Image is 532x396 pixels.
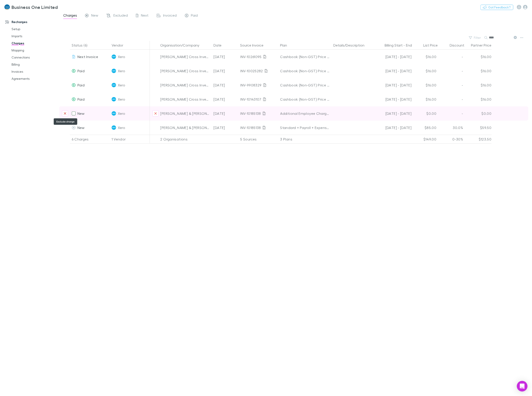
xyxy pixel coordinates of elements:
[465,135,492,144] div: $123.50
[63,13,77,19] span: Charges
[280,78,330,92] div: Cashbook (Non-GST) Price Plan
[77,97,85,101] span: Paid
[374,121,412,135] div: [DATE] - [DATE]
[160,50,210,64] div: [PERSON_NAME] Cross Investments No. 1 Ltd
[7,68,63,75] a: Invoices
[4,4,10,10] img: Business One Limited's Logo
[113,13,128,19] span: Excluded
[412,106,438,121] div: $0.00
[1,18,63,25] a: Recharges
[374,41,417,50] div: -
[438,78,465,92] div: -
[240,41,269,50] button: Source Invoice
[7,33,63,40] a: Imports
[160,121,210,135] div: [PERSON_NAME] & [PERSON_NAME]
[465,50,492,64] div: $16.00
[481,5,513,10] button: Got Feedback?
[240,92,277,106] div: INV-10143107
[77,111,85,115] span: New
[450,41,470,50] button: Discount
[112,41,129,50] button: Vendor
[423,41,443,50] button: List Price
[438,135,465,144] div: 0-30%
[280,106,330,121] div: Additional Employee Charges
[240,64,277,78] div: INV-10025282
[438,64,465,78] div: -
[191,13,198,19] span: Paid
[240,50,277,64] div: INV-10261095
[280,64,330,78] div: Cashbook (Non-GST) Price Plan
[12,4,58,10] h3: Business One Limited
[438,50,465,64] div: -
[465,121,492,135] div: $59.50
[160,106,210,121] div: [PERSON_NAME] & [PERSON_NAME]
[280,50,330,64] div: Cashbook (Non-GST) Price Plan
[160,92,210,106] div: [PERSON_NAME] Cross Investments No. 1 Ltd
[118,92,125,106] span: Xero
[118,78,125,92] span: Xero
[110,135,150,144] div: 1 Vendor
[152,110,159,117] button: Exclude organization from vendor
[239,135,279,144] div: 5 Sources
[212,106,239,121] div: [DATE]
[118,106,125,121] span: Xero
[279,135,332,144] div: 3 Plans
[334,41,370,50] button: Details/Description
[70,135,110,144] div: 6 Charges
[240,121,277,135] div: INV-10185138
[374,106,412,121] div: [DATE] - [DATE]
[412,78,438,92] div: $16.00
[412,50,438,64] div: $16.00
[7,54,63,61] a: Connections
[517,381,528,392] div: Open Intercom Messenger
[412,64,438,78] div: $16.00
[7,75,63,82] a: Agreements
[112,97,116,101] img: Xero's Logo
[438,92,465,106] div: -
[374,64,412,78] div: [DATE] - [DATE]
[240,106,277,121] div: INV-10185138
[280,41,293,50] button: Plan
[112,125,116,130] img: Xero's Logo
[374,92,412,106] div: [DATE] - [DATE]
[7,61,63,68] a: Billing
[465,78,492,92] div: $16.00
[412,92,438,106] div: $16.00
[467,35,484,40] button: Filter
[160,78,210,92] div: [PERSON_NAME] Cross Investments No. 1 Ltd
[62,110,68,117] button: Exclude charge
[212,50,239,64] div: [DATE]
[412,135,438,144] div: $149.00
[385,41,403,50] button: Billing Start
[118,50,125,64] span: Xero
[160,64,210,78] div: [PERSON_NAME] Cross Investments No. 1 Ltd
[406,41,412,50] button: End
[280,92,330,106] div: Cashbook (Non-GST) Price Plan
[212,78,239,92] div: [DATE]
[374,78,412,92] div: [DATE] - [DATE]
[212,92,239,106] div: [DATE]
[438,106,465,121] div: -
[438,121,465,135] div: 30.0%
[240,78,277,92] div: INV-9908329
[7,40,63,47] a: Charges
[280,121,330,135] div: Standard + Payroll + Expenses
[412,121,438,135] div: $85.00
[118,121,125,135] span: Xero
[212,64,239,78] div: [DATE]
[77,69,85,73] span: Paid
[7,25,63,33] a: Setup
[465,106,492,121] div: $0.00
[465,92,492,106] div: $16.00
[77,125,85,130] span: New
[212,121,239,135] div: [DATE]
[112,83,116,87] img: Xero's Logo
[72,41,93,50] button: Status (6)
[112,111,116,116] img: Xero's Logo
[91,13,98,19] span: New
[77,55,98,59] span: Next Invoice
[2,2,60,12] a: Business One Limited
[471,41,497,50] button: Partner Price
[118,64,125,78] span: Xero
[374,50,412,64] div: [DATE] - [DATE]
